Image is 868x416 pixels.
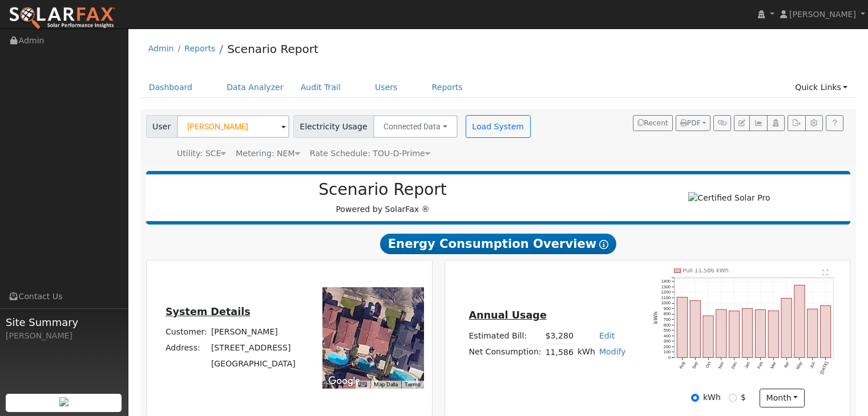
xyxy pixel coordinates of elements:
rect: onclick="" [742,308,753,357]
text: Aug [678,361,686,370]
rect: onclick="" [808,309,818,357]
rect: onclick="" [677,297,687,358]
text: Oct [705,361,712,369]
a: Data Analyzer [218,77,292,98]
input: kWh [691,394,699,402]
text: May [796,361,804,370]
td: 11,586 [543,344,575,361]
text: 800 [664,312,671,317]
rect: onclick="" [690,301,700,358]
input: Select a User [177,115,289,138]
div: Powered by SolarFax ® [152,180,614,215]
span: Site Summary [6,315,122,330]
td: Customer: [163,324,209,340]
img: Google [325,374,363,389]
u: Annual Usage [469,309,546,321]
td: [PERSON_NAME] [209,324,297,340]
rect: onclick="" [716,309,726,357]
rect: onclick="" [729,311,740,358]
span: Energy Consumption Overview [380,234,616,254]
span: Electricity Usage [293,115,374,138]
rect: onclick="" [768,311,778,357]
button: Map Data [374,381,398,389]
img: retrieve [59,397,68,406]
a: Reports [423,77,471,98]
rect: onclick="" [821,305,831,357]
img: SolarFax [9,6,116,30]
rect: onclick="" [703,316,713,357]
text:  [822,269,829,276]
text: 100 [664,349,671,354]
a: Admin [148,44,174,53]
td: [GEOGRAPHIC_DATA] [209,356,297,372]
text: Sep [691,361,699,370]
td: Net Consumption: [467,344,543,361]
span: User [146,115,177,138]
button: Generate Report Link [713,115,731,131]
button: Settings [805,115,823,131]
text: Feb [757,361,764,369]
label: $ [741,391,746,403]
a: Reports [184,44,215,53]
img: Certified Solar Pro [688,192,770,204]
rect: onclick="" [756,310,766,358]
text: Nov [717,361,725,370]
button: Edit User [734,115,750,131]
td: kWh [575,344,597,361]
td: Address: [163,340,209,356]
button: Export Interval Data [788,115,805,131]
td: [STREET_ADDRESS] [209,340,297,356]
span: [PERSON_NAME] [789,10,856,19]
text: Jan [744,361,751,369]
button: month [760,389,805,408]
h2: Scenario Report [158,180,608,199]
label: kWh [703,391,721,403]
text: 1000 [661,300,671,305]
a: Quick Links [786,77,856,98]
button: Load System [466,115,531,138]
a: Audit Trail [292,77,349,98]
span: Alias: None [310,149,430,158]
text: 1300 [661,284,671,289]
text: 300 [664,338,671,344]
text: Dec [730,361,738,370]
a: Open this area in Google Maps (opens a new window) [325,374,363,389]
span: PDF [680,119,701,127]
input: $ [729,394,737,402]
a: Users [366,77,406,98]
text: Mar [769,361,777,370]
button: Multi-Series Graph [749,115,767,131]
text: Apr [783,361,790,369]
text: 600 [664,323,671,328]
text: 900 [664,306,671,311]
rect: onclick="" [794,285,805,357]
text: 500 [664,328,671,333]
div: Utility: SCE [177,148,226,160]
a: Scenario Report [227,42,318,56]
text: [DATE] [819,361,829,375]
button: Connected Data [373,115,458,138]
text: 700 [664,317,671,322]
u: System Details [165,306,251,317]
a: Modify [599,347,626,356]
text: 200 [664,344,671,349]
a: Edit [599,331,615,340]
div: Metering: NEM [236,148,300,160]
a: Dashboard [140,77,201,98]
text: Jun [809,361,816,369]
div: [PERSON_NAME] [6,330,122,342]
text: 1100 [661,295,671,300]
text: 1400 [661,279,671,284]
a: Terms (opens in new tab) [405,381,421,388]
text: 0 [668,355,671,360]
td: Estimated Bill: [467,328,543,344]
rect: onclick="" [781,298,792,357]
button: Keyboard shortcuts [358,381,366,389]
text: Pull 11,586 kWh [683,267,729,274]
button: PDF [676,115,710,131]
text: kWh [653,312,659,324]
i: Show Help [599,240,608,249]
button: Recent [633,115,673,131]
button: Login As [767,115,785,131]
text: 400 [664,333,671,338]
